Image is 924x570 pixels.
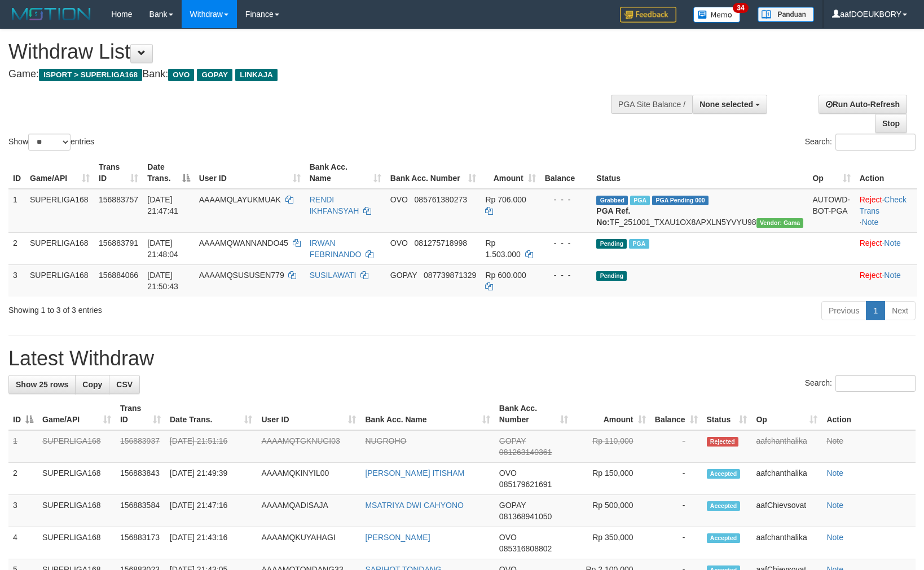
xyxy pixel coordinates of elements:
[821,301,866,320] a: Previous
[596,206,630,227] b: PGA Ref. No:
[116,430,165,463] td: 156883937
[573,495,650,527] td: Rp 500,000
[8,6,94,23] img: MOTION_logo.png
[860,238,882,248] a: Reject
[8,41,605,63] h1: Withdraw List
[25,264,94,297] td: SUPERLIGA168
[884,238,901,248] a: Note
[365,436,406,445] a: NUGROHO
[707,437,738,447] span: Rejected
[808,157,855,189] th: Op: activate to sort column ascending
[702,398,752,430] th: Status: activate to sort column ascending
[499,501,526,510] span: GOPAY
[630,196,650,205] span: Marked by aafphoenmanit
[573,527,650,559] td: Rp 350,000
[116,495,165,527] td: 156883584
[310,238,362,259] a: IRWAN FEBRINANDO
[415,238,467,248] span: Copy 081275718998 to clipboard
[8,495,38,527] td: 3
[415,195,467,204] span: Copy 085761380273 to clipboard
[25,157,94,189] th: Game/API: activate to sort column ascending
[629,239,649,249] span: Marked by aafphoenmanit
[257,495,360,527] td: AAAAMQADISAJA
[16,380,68,389] span: Show 25 rows
[751,495,822,527] td: aafChievsovat
[390,238,408,248] span: OVO
[195,157,305,189] th: User ID: activate to sort column ascending
[545,194,588,205] div: - - -
[756,218,804,228] span: Vendor URL: https://trx31.1velocity.biz
[573,398,650,430] th: Amount: activate to sort column ascending
[650,430,702,463] td: -
[305,157,386,189] th: Bank Acc. Name: activate to sort column ascending
[885,301,916,320] a: Next
[143,157,194,189] th: Date Trans.: activate to sort column descending
[147,271,178,291] span: [DATE] 21:50:43
[8,264,25,297] td: 3
[116,527,165,559] td: 156883173
[147,195,178,215] span: [DATE] 21:47:41
[94,157,143,189] th: Trans ID: activate to sort column ascending
[116,463,165,495] td: 156883843
[168,69,194,81] span: OVO
[545,269,588,281] div: - - -
[8,347,916,370] h1: Latest Withdraw
[116,380,133,389] span: CSV
[310,271,357,280] a: SUSILAWATI
[38,430,116,463] td: SUPERLIGA168
[199,238,288,248] span: AAAAMQWANNANDO45
[540,157,592,189] th: Balance
[862,218,879,227] a: Note
[99,238,138,248] span: 156883791
[8,430,38,463] td: 1
[99,195,138,204] span: 156883757
[82,380,102,389] span: Copy
[390,271,417,280] span: GOPAY
[257,430,360,463] td: AAAAMQTGKNUGI03
[165,463,257,495] td: [DATE] 21:49:39
[8,375,76,394] a: Show 25 rows
[596,239,627,249] span: Pending
[499,480,552,489] span: Copy 085179621691 to clipboard
[592,189,808,233] td: TF_251001_TXAU1OX8APXLN5YVYU98
[826,533,843,542] a: Note
[805,134,916,151] label: Search:
[8,189,25,233] td: 1
[499,469,517,478] span: OVO
[860,195,907,215] a: Check Trans
[8,232,25,264] td: 2
[8,300,377,316] div: Showing 1 to 3 of 3 entries
[499,544,552,553] span: Copy 085316808802 to clipboard
[573,430,650,463] td: Rp 110,000
[499,512,552,521] span: Copy 081368941050 to clipboard
[38,495,116,527] td: SUPERLIGA168
[751,430,822,463] td: aafchanthalika
[758,7,814,22] img: panduan.png
[808,189,855,233] td: AUTOWD-BOT-PGA
[860,195,882,204] a: Reject
[310,195,359,215] a: RENDI IKHFANSYAH
[650,527,702,559] td: -
[485,271,526,280] span: Rp 600.000
[835,375,916,392] input: Search:
[99,271,138,280] span: 156884066
[365,533,430,542] a: [PERSON_NAME]
[884,271,901,280] a: Note
[386,157,481,189] th: Bank Acc. Number: activate to sort column ascending
[573,463,650,495] td: Rp 150,000
[693,7,741,23] img: Button%20Memo.svg
[592,157,808,189] th: Status
[751,527,822,559] td: aafchanthalika
[819,95,907,114] a: Run Auto-Refresh
[235,69,278,81] span: LINKAJA
[199,195,281,204] span: AAAAMQLAYUKMUAK
[855,264,917,297] td: ·
[28,134,71,151] select: Showentries
[8,69,605,80] h4: Game: Bank:
[499,436,526,445] span: GOPAY
[8,463,38,495] td: 2
[116,398,165,430] th: Trans ID: activate to sort column ascending
[650,463,702,495] td: -
[8,134,94,151] label: Show entries
[165,527,257,559] td: [DATE] 21:43:16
